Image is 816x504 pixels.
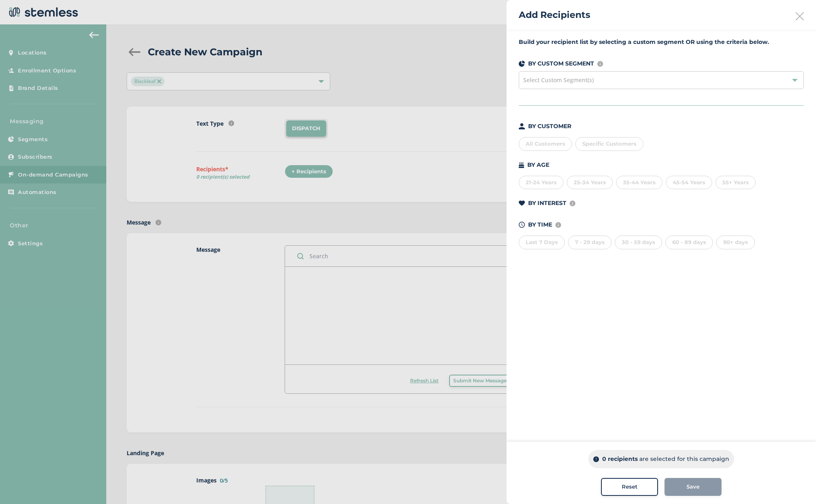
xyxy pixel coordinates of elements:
img: icon-info-236977d2.svg [555,222,561,228]
img: icon-time-dark-e6b1183b.svg [519,222,525,228]
div: 30 - 59 days [615,236,662,249]
div: 90+ days [716,236,755,249]
div: 21-24 Years [519,176,564,190]
label: Build your recipient list by selecting a custom segment OR using the criteria below. [519,38,804,46]
div: 60 - 89 days [665,236,713,249]
div: All Customers [519,137,572,151]
img: icon-info-236977d2.svg [570,201,575,206]
p: BY TIME [528,220,552,229]
span: Reset [622,483,638,491]
img: icon-segments-dark-074adb27.svg [519,61,525,67]
div: 45-54 Years [666,176,712,190]
p: BY CUSTOM SEGMENT [528,59,594,68]
img: icon-info-dark-48f6c5f3.svg [593,456,599,462]
img: icon-heart-dark-29e6356f.svg [519,201,525,206]
div: Last 7 Days [519,236,565,249]
div: 35-44 Years [616,176,662,190]
div: 7 - 29 days [568,236,612,249]
span: Select Custom Segment(s) [523,76,594,84]
p: BY INTEREST [528,199,566,207]
img: icon-cake-93b2a7b5.svg [519,162,524,168]
p: BY CUSTOMER [528,122,571,131]
span: Specific Customers [582,140,636,147]
p: are selected for this campaign [639,455,729,463]
p: 0 recipients [602,455,638,463]
button: Reset [601,478,658,496]
img: icon-person-dark-ced50e5f.svg [519,123,525,129]
img: icon-info-236977d2.svg [597,61,603,67]
div: 55+ Years [715,176,756,190]
p: BY AGE [527,161,549,169]
h2: Add Recipients [519,8,590,22]
div: 25-34 Years [567,176,613,190]
iframe: Chat Widget [775,465,816,504]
